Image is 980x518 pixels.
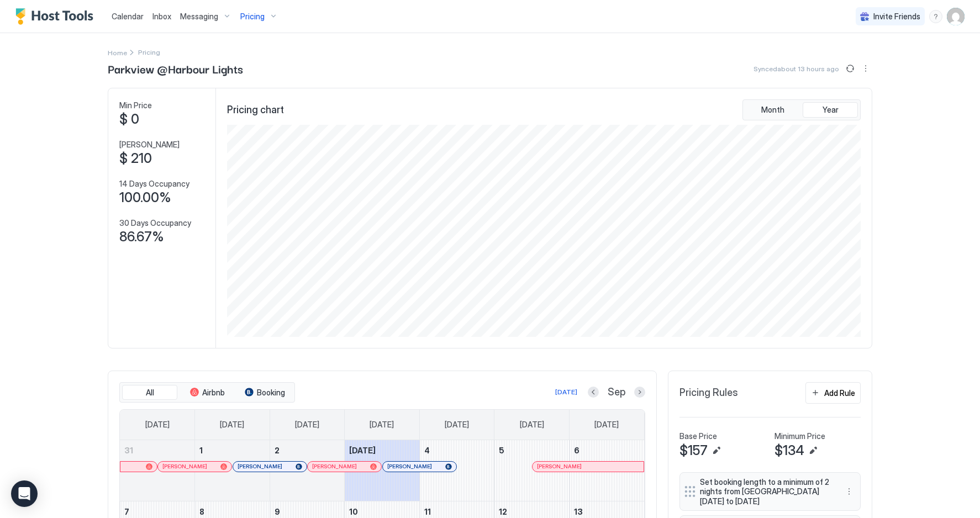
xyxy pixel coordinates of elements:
a: Wednesday [359,410,405,440]
div: [PERSON_NAME] [238,463,302,470]
td: August 31, 2025 [120,440,195,501]
span: Invite Friends [873,12,920,22]
a: Tuesday [284,410,330,440]
span: Pricing chart [227,104,284,117]
button: More options [842,485,856,498]
span: 1 [199,446,203,455]
td: September 2, 2025 [270,440,345,501]
a: Calendar [112,10,144,22]
span: $134 [774,442,804,459]
span: All [146,388,154,398]
a: September 6, 2025 [570,440,644,461]
span: 11 [424,507,431,516]
span: [DATE] [445,420,469,430]
span: $157 [679,442,708,459]
span: 86.67% [119,229,164,245]
span: 4 [424,446,430,455]
div: menu [859,62,872,75]
span: [PERSON_NAME] [119,140,180,150]
div: [PERSON_NAME] [537,463,639,470]
span: 9 [275,507,280,516]
div: tab-group [119,382,295,403]
a: September 4, 2025 [420,440,494,461]
a: Sunday [134,410,181,440]
span: 31 [124,446,133,455]
span: [DATE] [349,446,376,455]
span: Parkview @Harbour Lights [108,60,243,77]
a: Saturday [583,410,630,440]
a: Inbox [152,10,171,22]
span: [DATE] [220,420,244,430]
span: Messaging [180,12,218,22]
span: $ 0 [119,111,139,128]
span: 12 [499,507,507,516]
span: [DATE] [145,420,170,430]
a: Host Tools Logo [15,8,98,25]
button: More options [859,62,872,75]
span: 6 [574,446,579,455]
span: Set booking length to a minimum of 2 nights from [GEOGRAPHIC_DATA][DATE] to [DATE] [700,477,831,506]
div: [PERSON_NAME] [387,463,452,470]
div: [PERSON_NAME] [312,463,377,470]
td: September 6, 2025 [569,440,644,501]
div: tab-group [742,99,861,120]
span: 2 [275,446,280,455]
span: 10 [349,507,358,516]
div: [DATE] [555,387,577,397]
button: Edit [807,444,820,457]
button: Sync prices [844,62,857,75]
span: [PERSON_NAME] [238,463,282,470]
button: All [122,385,177,400]
span: [DATE] [370,420,394,430]
a: September 2, 2025 [270,440,345,461]
div: Breadcrumb [108,46,127,58]
span: Minimum Price [774,431,825,441]
span: Base Price [679,431,717,441]
span: Inbox [152,12,171,21]
span: 13 [574,507,583,516]
span: $ 210 [119,150,152,167]
span: Month [761,105,784,115]
td: September 1, 2025 [195,440,270,501]
div: menu [929,10,942,23]
span: [PERSON_NAME] [387,463,432,470]
button: Next month [634,387,645,398]
button: [DATE] [554,385,579,399]
span: [DATE] [295,420,319,430]
span: 14 Days Occupancy [119,179,189,189]
span: Calendar [112,12,144,21]
td: September 3, 2025 [345,440,420,501]
a: September 1, 2025 [195,440,270,461]
span: Pricing Rules [679,387,738,399]
div: Open Intercom Messenger [11,480,38,507]
span: 7 [124,507,129,516]
button: Booking [237,385,292,400]
span: Sep [608,386,625,399]
a: September 3, 2025 [345,440,419,461]
a: Home [108,46,127,58]
span: Year [823,105,839,115]
div: Add Rule [824,387,855,399]
span: [PERSON_NAME] [537,463,582,470]
span: Airbnb [202,388,225,398]
span: Booking [257,388,285,398]
span: Breadcrumb [138,48,160,56]
span: 5 [499,446,504,455]
button: Add Rule [805,382,861,404]
button: Airbnb [180,385,235,400]
span: 100.00% [119,189,171,206]
div: User profile [947,8,965,25]
span: [DATE] [594,420,619,430]
a: Thursday [434,410,480,440]
a: Monday [209,410,255,440]
span: [PERSON_NAME] [162,463,207,470]
td: September 5, 2025 [494,440,570,501]
a: September 5, 2025 [494,440,569,461]
span: [PERSON_NAME] [312,463,357,470]
button: Month [745,102,800,118]
div: [PERSON_NAME] [162,463,227,470]
span: [DATE] [520,420,544,430]
a: August 31, 2025 [120,440,194,461]
span: 8 [199,507,204,516]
